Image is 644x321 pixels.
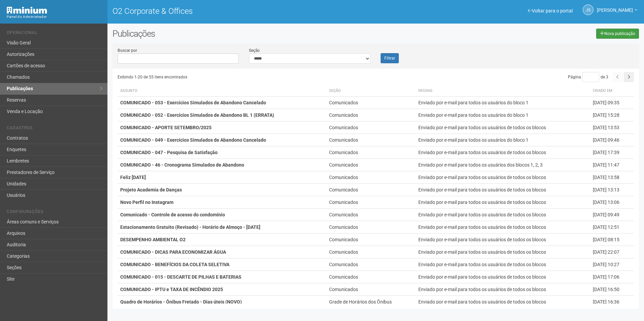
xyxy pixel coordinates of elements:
td: Enviado por e-mail para todos os usuários de todos os blocos [416,271,590,283]
td: [DATE] 09:35 [590,97,634,109]
td: Enviado por e-mail para todos os usuários de todos os blocos [416,146,590,159]
strong: COMUNICADO - IPTU e TAXA DE INCÊNDIO 2025 [120,287,223,292]
li: Operacional [7,30,102,37]
td: Enviado por e-mail para todos os usuários de todos os blocos [416,221,590,234]
strong: COMUNICADO - 015 - DESCARTE DE PILHAS E BATERIAS [120,274,241,280]
strong: COMUNICADO - APORTE SETEMBRO/2025 [120,125,212,130]
td: [DATE] 10:27 [590,258,634,271]
td: [DATE] 22:07 [590,246,634,258]
td: [DATE] 13:13 [590,184,634,196]
td: [DATE] 13:58 [590,171,634,184]
strong: COMUNICADO - 052 - Exercícios Simulados de Abandono BL 1 (ERRATA) [120,112,274,118]
strong: Comunicado - Controle de acesso do condomínio [120,212,225,217]
td: [DATE] 15:28 [590,109,634,121]
td: Comunicados [326,146,416,159]
th: Regras [416,85,590,97]
strong: COMUNICADO - 047 - Pesquisa de Satisfação [120,150,218,155]
strong: COMUNICADO - DICAS PARA ECONOMIZAR ÁGUA [120,249,226,255]
strong: Quadro de Horários - Ônibus Fretado - Dias úteis (NOVO) [120,299,242,305]
td: Enviado por e-mail para todos os usuários de todos os blocos [416,121,590,134]
td: Comunicados [326,159,416,171]
strong: Novo Perfil no Instagram [120,200,173,205]
td: Enviado por e-mail para todos os usuários de todos os blocos [416,184,590,196]
li: Configurações [7,209,102,216]
td: Comunicados [326,234,416,246]
td: Enviado por e-mail para todos os usuários dos blocos 1, 2, 3 [416,159,590,171]
td: Enviado por e-mail para todos os usuários de todos os blocos [416,283,590,296]
td: [DATE] 12:51 [590,221,634,234]
td: Comunicados [326,246,416,258]
strong: Projeto Academia de Danças [120,187,182,192]
strong: DESEMPENHO AMBIENTAL O2 [120,237,186,242]
th: Assunto [118,85,326,97]
a: Nova publicação [596,29,639,39]
td: Enviado por e-mail para todos os usuários de todos os blocos [416,196,590,209]
a: [PERSON_NAME] [597,8,637,14]
button: Filtrar [381,53,399,63]
td: Enviado por e-mail para todos os usuários do bloco 1 [416,134,590,146]
td: Comunicados [326,121,416,134]
td: Comunicados [326,171,416,184]
a: JS [583,4,593,15]
strong: Feliz [DATE] [120,175,146,180]
td: [DATE] 17:39 [590,146,634,159]
td: Comunicados [326,221,416,234]
td: [DATE] 08:15 [590,234,634,246]
span: Página de 3 [568,75,608,79]
td: [DATE] 11:47 [590,159,634,171]
td: Comunicados [326,271,416,283]
th: Criado em [590,85,634,97]
td: Comunicados [326,209,416,221]
img: Minium [7,7,47,14]
div: Painel do Administrador [7,14,102,20]
h1: O2 Corporate & Offices [112,7,371,15]
td: Enviado por e-mail para todos os usuários de todos os blocos [416,246,590,258]
td: [DATE] 09:49 [590,209,634,221]
td: Comunicados [326,196,416,209]
div: Exibindo 1-20 de 55 itens encontrados [118,72,376,82]
td: Enviado por e-mail para todos os usuários do bloco 1 [416,97,590,109]
td: Enviado por e-mail para todos os usuários do bloco 1 [416,109,590,121]
li: Cadastros [7,126,102,133]
strong: Estacionamento Gratuito (Revisado) - Horário de Almoço - [DATE] [120,224,260,230]
td: [DATE] 13:53 [590,121,634,134]
td: Grade de Horários dos Ônibus [326,296,416,308]
strong: COMUNICADO - 053 - Exercícios Simulados de Abandono Cancelado [120,100,266,105]
td: [DATE] 16:36 [590,296,634,308]
label: Buscar por [118,47,137,53]
td: Enviado por e-mail para todos os usuários de todos os blocos [416,171,590,184]
td: Comunicados [326,97,416,109]
td: [DATE] 17:06 [590,271,634,283]
td: Comunicados [326,283,416,296]
td: Enviado por e-mail para todos os usuários de todos os blocos [416,258,590,271]
td: Enviado por e-mail para todos os usuários de todos os blocos [416,209,590,221]
td: [DATE] 16:50 [590,283,634,296]
strong: COMUNICADO - 049 - Exercícios Simulados de Abandono Cancelado [120,137,266,143]
label: Seção [249,47,260,53]
span: Jeferson Souza [597,1,633,13]
th: Seção [326,85,416,97]
td: [DATE] 09:46 [590,134,634,146]
td: Enviado por e-mail para todos os usuários de todos os blocos [416,296,590,308]
h2: Publicações [112,29,326,39]
td: Comunicados [326,109,416,121]
td: [DATE] 13:06 [590,196,634,209]
a: Voltar para o portal [528,8,573,13]
td: Comunicados [326,258,416,271]
td: Comunicados [326,134,416,146]
td: Comunicados [326,184,416,196]
td: Enviado por e-mail para todos os usuários de todos os blocos [416,234,590,246]
strong: COMUNICADO - 46 - Cronograma Simulados de Abandono [120,162,244,168]
strong: COMUNICADO - BENEFÍCIOS DA COLETA SELETIVA [120,262,229,267]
